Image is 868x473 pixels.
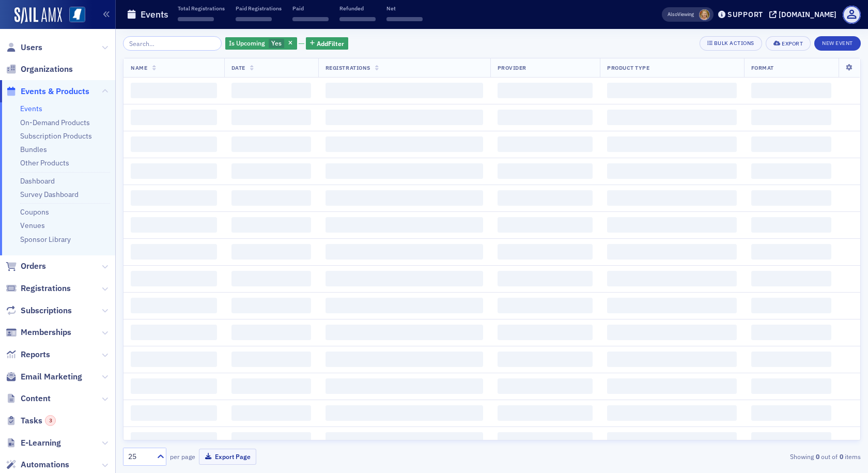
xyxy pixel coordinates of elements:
[20,235,71,244] a: Sponsor Library
[131,83,217,98] span: ‌
[751,244,831,260] span: ‌
[317,39,344,48] span: Add Filter
[814,452,821,461] strong: 0
[326,110,483,125] span: ‌
[6,327,71,338] a: Memberships
[751,298,831,313] span: ‌
[326,352,483,367] span: ‌
[607,244,736,260] span: ‌
[326,217,483,233] span: ‌
[131,298,217,313] span: ‌
[6,415,56,426] a: Tasks3
[131,136,217,152] span: ‌
[225,37,297,50] div: Yes
[498,110,593,125] span: ‌
[6,371,82,383] a: Email Marketing
[751,64,774,71] span: Format
[607,352,736,367] span: ‌
[498,190,593,206] span: ‌
[21,327,71,338] span: Memberships
[843,6,861,24] span: Profile
[6,64,73,75] a: Organizations
[231,244,311,260] span: ‌
[498,378,593,394] span: ‌
[21,86,89,97] span: Events & Products
[131,64,147,71] span: Name
[498,432,593,448] span: ‌
[339,5,376,12] p: Refunded
[498,405,593,421] span: ‌
[21,371,82,383] span: Email Marketing
[607,110,736,125] span: ‌
[668,11,694,18] span: Viewing
[292,5,329,12] p: Paid
[498,64,526,71] span: Provider
[326,64,370,71] span: Registrations
[751,110,831,125] span: ‌
[231,271,311,286] span: ‌
[751,163,831,179] span: ‌
[20,145,47,154] a: Bundles
[21,64,73,75] span: Organizations
[699,9,710,20] span: Ellen Vaughn
[769,11,840,18] button: [DOMAIN_NAME]
[231,64,245,71] span: Date
[20,207,49,217] a: Coupons
[178,17,214,21] span: ‌
[607,405,736,421] span: ‌
[607,136,736,152] span: ‌
[751,352,831,367] span: ‌
[727,10,763,19] div: Support
[20,221,45,230] a: Venues
[6,261,46,272] a: Orders
[782,41,803,47] div: Export
[607,271,736,286] span: ‌
[326,378,483,394] span: ‌
[498,244,593,260] span: ‌
[714,40,754,46] div: Bulk Actions
[751,271,831,286] span: ‌
[6,393,51,404] a: Content
[700,36,762,51] button: Bulk Actions
[21,415,56,426] span: Tasks
[498,271,593,286] span: ‌
[236,17,272,21] span: ‌
[6,459,69,470] a: Automations
[128,451,151,462] div: 25
[21,349,50,360] span: Reports
[292,17,329,21] span: ‌
[326,163,483,179] span: ‌
[814,38,861,47] a: New Event
[131,217,217,233] span: ‌
[231,352,311,367] span: ‌
[6,305,72,316] a: Subscriptions
[21,459,69,470] span: Automations
[498,83,593,98] span: ‌
[62,7,85,24] a: View Homepage
[6,283,71,294] a: Registrations
[14,7,62,24] img: SailAMX
[199,449,256,465] button: Export Page
[838,452,845,461] strong: 0
[326,271,483,286] span: ‌
[131,110,217,125] span: ‌
[622,452,861,461] div: Showing out of items
[231,432,311,448] span: ‌
[498,298,593,313] span: ‌
[751,83,831,98] span: ‌
[498,136,593,152] span: ‌
[229,39,265,47] span: Is Upcoming
[131,190,217,206] span: ‌
[751,378,831,394] span: ‌
[306,37,348,50] button: AddFilter
[607,83,736,98] span: ‌
[326,136,483,152] span: ‌
[326,298,483,313] span: ‌
[131,163,217,179] span: ‌
[607,378,736,394] span: ‌
[6,437,61,449] a: E-Learning
[751,217,831,233] span: ‌
[123,36,222,51] input: Search…
[498,352,593,367] span: ‌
